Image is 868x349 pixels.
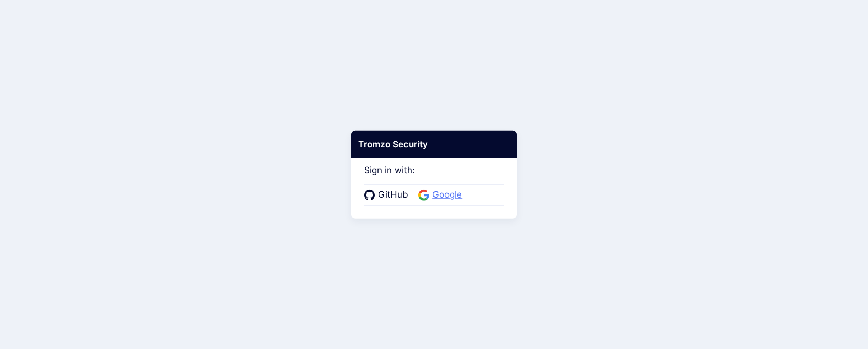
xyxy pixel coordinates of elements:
[364,188,411,202] a: GitHub
[351,130,517,158] div: Tromzo Security
[418,188,465,202] a: Google
[429,188,465,202] span: Google
[364,150,504,205] div: Sign in with:
[375,188,411,202] span: GitHub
